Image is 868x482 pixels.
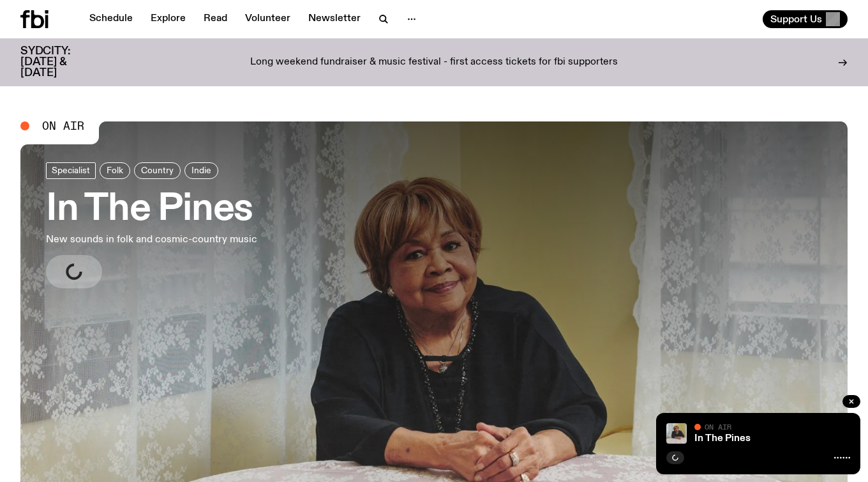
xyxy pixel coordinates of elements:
[184,162,218,179] a: Indie
[134,162,181,179] a: Country
[46,162,257,289] a: In The PinesNew sounds in folk and cosmic-country music
[763,10,848,28] button: Support Us
[20,46,102,79] h3: SYDCITY: [DATE] & [DATE]
[52,166,90,175] span: Specialist
[301,10,368,28] a: Newsletter
[82,10,140,28] a: Schedule
[46,232,257,247] p: New sounds in folk and cosmic-country music
[46,192,257,228] h3: In The Pines
[694,433,751,444] a: In The Pines
[143,10,193,28] a: Explore
[42,120,84,132] span: On Air
[237,10,298,28] a: Volunteer
[250,57,618,68] p: Long weekend fundraiser & music festival - first access tickets for fbi supporters
[141,166,174,175] span: Country
[191,166,211,175] span: Indie
[705,423,731,431] span: On Air
[46,162,96,179] a: Specialist
[107,166,123,175] span: Folk
[196,10,235,28] a: Read
[770,13,822,25] span: Support Us
[100,162,130,179] a: Folk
